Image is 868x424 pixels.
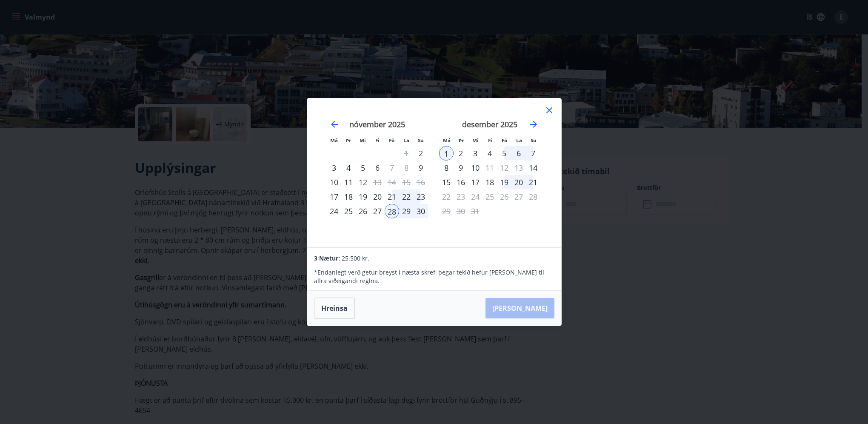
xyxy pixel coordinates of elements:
td: Not available. mánudagur, 29. desember 2025 [439,204,454,218]
td: Choose laugardagur, 20. desember 2025 as your check-in date. It’s available. [511,175,526,189]
div: 6 [370,160,385,175]
td: Choose mánudagur, 8. desember 2025 as your check-in date. It’s available. [439,160,454,175]
td: Choose þriðjudagur, 9. desember 2025 as your check-in date. It’s available. [454,160,468,175]
span: 3 Nætur: [314,254,340,262]
td: Choose fimmtudagur, 18. desember 2025 as your check-in date. It’s available. [483,175,497,189]
div: Aðeins útritun í boði [483,160,497,175]
div: Aðeins útritun í boði [370,175,385,189]
small: Þr [346,137,351,143]
td: Choose mánudagur, 10. nóvember 2025 as your check-in date. It’s available. [327,175,341,189]
small: Þr [459,137,464,143]
td: Not available. fimmtudagur, 25. desember 2025 [483,189,497,204]
td: Choose miðvikudagur, 3. desember 2025 as your check-in date. It’s available. [468,146,483,160]
small: Mi [360,137,366,143]
div: Aðeins innritun í boði [526,160,540,175]
td: Choose þriðjudagur, 2. desember 2025 as your check-in date. It’s available. [454,146,468,160]
div: Aðeins innritun í boði [414,146,428,160]
div: 18 [341,189,356,204]
div: 27 [370,204,385,218]
div: 7 [526,146,540,160]
td: Choose mánudagur, 17. nóvember 2025 as your check-in date. It’s available. [327,189,341,204]
div: Move forward to switch to the next month. [528,119,539,129]
td: Choose föstudagur, 7. nóvember 2025 as your check-in date. It’s available. [385,160,399,175]
div: 10 [468,160,483,175]
td: Choose þriðjudagur, 4. nóvember 2025 as your check-in date. It’s available. [341,160,356,175]
div: Aðeins innritun í boði [414,160,428,175]
div: 6 [511,146,526,160]
div: Aðeins útritun í boði [439,189,454,204]
div: Aðeins útritun í boði [385,160,399,175]
td: Selected as end date. mánudagur, 1. desember 2025 [439,146,454,160]
td: Choose miðvikudagur, 26. nóvember 2025 as your check-in date. It’s available. [356,204,370,218]
div: 30 [414,204,428,218]
strong: desember 2025 [462,119,517,129]
div: 3 [327,160,341,175]
td: Choose fimmtudagur, 11. desember 2025 as your check-in date. It’s available. [483,160,497,175]
div: 4 [341,160,356,175]
div: 26 [356,204,370,218]
div: 1 [439,146,454,160]
div: 19 [497,175,511,189]
td: Choose sunnudagur, 23. nóvember 2025 as your check-in date. It’s available. [414,189,428,204]
td: Choose sunnudagur, 7. desember 2025 as your check-in date. It’s available. [526,146,540,160]
small: Fö [502,137,507,143]
div: 8 [439,160,454,175]
small: La [403,137,409,143]
td: Choose miðvikudagur, 19. nóvember 2025 as your check-in date. It’s available. [356,189,370,204]
small: Su [418,137,424,143]
td: Not available. laugardagur, 1. nóvember 2025 [399,146,414,160]
td: Not available. föstudagur, 26. desember 2025 [497,189,511,204]
div: 18 [483,175,497,189]
td: Choose fimmtudagur, 13. nóvember 2025 as your check-in date. It’s available. [370,175,385,189]
td: Choose mánudagur, 3. nóvember 2025 as your check-in date. It’s available. [327,160,341,175]
div: 5 [356,160,370,175]
td: Choose fimmtudagur, 6. nóvember 2025 as your check-in date. It’s available. [370,160,385,175]
td: Not available. laugardagur, 15. nóvember 2025 [399,175,414,189]
td: Choose sunnudagur, 21. desember 2025 as your check-in date. It’s available. [526,175,540,189]
td: Not available. laugardagur, 27. desember 2025 [511,189,526,204]
td: Choose miðvikudagur, 10. desember 2025 as your check-in date. It’s available. [468,160,483,175]
td: Choose þriðjudagur, 25. nóvember 2025 as your check-in date. It’s available. [341,204,356,218]
small: Mi [472,137,479,143]
td: Choose laugardagur, 6. desember 2025 as your check-in date. It’s available. [511,146,526,160]
td: Selected. sunnudagur, 30. nóvember 2025 [414,204,428,218]
div: 21 [526,175,540,189]
td: Choose sunnudagur, 9. nóvember 2025 as your check-in date. It’s available. [414,160,428,175]
td: Choose föstudagur, 5. desember 2025 as your check-in date. It’s available. [497,146,511,160]
div: 4 [483,146,497,160]
div: Move backward to switch to the previous month. [329,119,340,129]
strong: nóvember 2025 [349,119,405,129]
td: Choose miðvikudagur, 17. desember 2025 as your check-in date. It’s available. [468,175,483,189]
td: Choose föstudagur, 21. nóvember 2025 as your check-in date. It’s available. [385,189,399,204]
div: 24 [327,204,341,218]
div: 5 [497,146,511,160]
small: Fö [389,137,394,143]
span: 25.500 kr. [342,254,369,262]
div: 15 [439,175,454,189]
td: Choose miðvikudagur, 5. nóvember 2025 as your check-in date. It’s available. [356,160,370,175]
td: Choose mánudagur, 22. desember 2025 as your check-in date. It’s available. [439,189,454,204]
div: 29 [399,204,414,218]
div: 23 [414,189,428,204]
td: Not available. miðvikudagur, 31. desember 2025 [468,204,483,218]
td: Choose sunnudagur, 14. desember 2025 as your check-in date. It’s available. [526,160,540,175]
div: Aðeins innritun í boði [327,189,341,204]
td: Not available. föstudagur, 12. desember 2025 [497,160,511,175]
td: Choose fimmtudagur, 4. desember 2025 as your check-in date. It’s available. [483,146,497,160]
td: Selected as start date. föstudagur, 28. nóvember 2025 [385,204,399,218]
td: Choose þriðjudagur, 18. nóvember 2025 as your check-in date. It’s available. [341,189,356,204]
td: Not available. miðvikudagur, 24. desember 2025 [468,189,483,204]
small: Fi [488,137,492,143]
div: 10 [327,175,341,189]
small: Fi [375,137,380,143]
td: Selected. laugardagur, 29. nóvember 2025 [399,204,414,218]
div: 16 [454,175,468,189]
div: 25 [341,204,356,218]
div: 3 [468,146,483,160]
div: 22 [399,189,414,204]
div: 12 [356,175,370,189]
p: * Endanlegt verð getur breyst í næsta skrefi þegar tekið hefur [PERSON_NAME] til allra viðeigandi... [314,268,554,285]
td: Not available. laugardagur, 8. nóvember 2025 [399,160,414,175]
td: Choose fimmtudagur, 27. nóvember 2025 as your check-in date. It’s available. [370,204,385,218]
td: Not available. þriðjudagur, 30. desember 2025 [454,204,468,218]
